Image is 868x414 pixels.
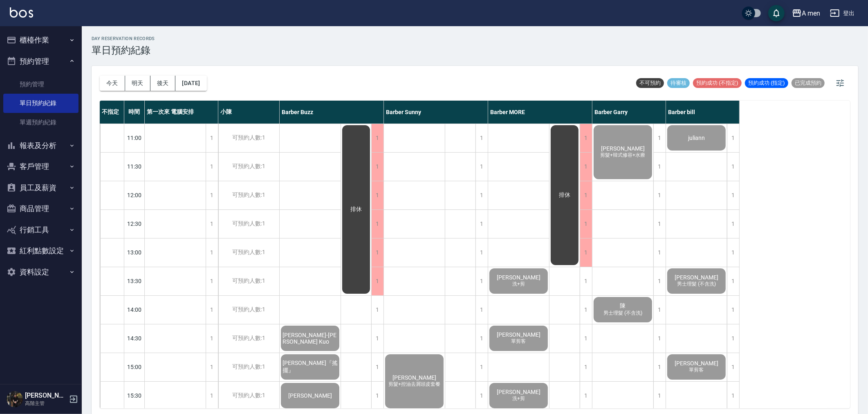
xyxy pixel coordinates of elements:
div: 1 [727,239,739,267]
div: 1 [371,124,384,152]
div: 1 [580,124,592,152]
button: 登出 [827,6,858,21]
div: 1 [727,353,739,381]
div: 1 [371,382,384,410]
span: [PERSON_NAME] [673,360,720,367]
p: 高階主管 [25,400,67,407]
div: 小陳 [218,101,280,124]
span: 待審核 [667,79,690,87]
button: 員工及薪資 [3,177,79,198]
div: 11:00 [124,124,145,152]
div: 1 [475,124,488,152]
div: 可預約人數:1 [218,124,279,152]
div: Barber Garry [592,101,666,124]
div: 1 [206,296,218,324]
h3: 單日預約紀錄 [92,45,155,56]
div: 1 [371,353,384,381]
div: 可預約人數:1 [218,181,279,209]
div: 12:30 [124,209,145,238]
div: 1 [727,124,739,152]
div: 1 [206,181,218,209]
div: 1 [653,181,666,209]
div: 1 [580,382,592,410]
div: 1 [475,239,488,267]
div: 1 [727,267,739,295]
div: 1 [727,324,739,353]
div: 可預約人數:1 [218,296,279,324]
span: 洗+剪 [511,395,527,402]
div: 1 [580,181,592,209]
button: 資料設定 [3,261,79,283]
div: 1 [206,324,218,353]
div: Barber Sunny [384,101,488,124]
div: 1 [580,267,592,295]
div: A men [802,8,820,18]
div: 1 [580,324,592,353]
div: Barber MORE [488,101,592,124]
span: 單剪客 [688,367,706,373]
div: Barber bill [666,101,740,124]
span: 剪髮+控油去屑頭皮套餐 [387,381,442,388]
span: [PERSON_NAME]『搖擺』 [281,360,339,374]
span: 排休 [349,206,363,213]
div: 13:00 [124,238,145,267]
span: 男士理髮 (不含洗) [675,281,718,288]
div: 1 [371,239,384,267]
span: 預約成功 (指定) [745,79,788,87]
div: 1 [475,382,488,410]
div: 1 [206,382,218,410]
span: [PERSON_NAME] [391,374,438,381]
div: 1 [580,153,592,181]
button: 報表及分析 [3,135,79,156]
div: 第一次來 電腦安排 [145,101,218,124]
div: 1 [653,324,666,353]
div: 可預約人數:1 [218,153,279,181]
div: 15:30 [124,381,145,410]
span: [PERSON_NAME] [495,331,542,338]
div: 12:00 [124,181,145,209]
div: 14:00 [124,295,145,324]
button: A men [789,5,823,22]
a: 單週預約紀錄 [3,113,79,132]
span: 剪髮+韓式修容+水療 [599,152,647,159]
span: 陳 [619,302,628,310]
div: 1 [727,210,739,238]
h2: day Reservation records [92,36,155,41]
button: 預約管理 [3,51,79,72]
div: 1 [727,296,739,324]
div: 1 [371,210,384,238]
div: 1 [727,181,739,209]
span: juliann [686,135,707,141]
div: 不指定 [100,101,124,124]
div: 1 [371,153,384,181]
span: 洗+剪 [511,281,527,288]
div: 1 [475,153,488,181]
div: 1 [206,239,218,267]
a: 單日預約紀錄 [3,94,79,112]
div: 1 [371,324,384,353]
div: 1 [371,267,384,295]
div: 1 [206,353,218,381]
div: 1 [653,353,666,381]
div: 1 [371,296,384,324]
button: 櫃檯作業 [3,29,79,51]
div: 13:30 [124,267,145,295]
a: 預約管理 [3,75,79,94]
span: 單剪客 [510,338,528,345]
div: 1 [653,153,666,181]
img: Person [7,391,23,407]
span: [PERSON_NAME] [495,389,542,395]
div: 1 [580,353,592,381]
div: 可預約人數:1 [218,382,279,410]
div: 1 [206,124,218,152]
div: Barber Buzz [280,101,384,124]
div: 1 [475,267,488,295]
div: 1 [206,153,218,181]
div: 可預約人數:1 [218,239,279,267]
span: [PERSON_NAME]-[PERSON_NAME] Kuo [281,332,339,345]
span: 預約成功 (不指定) [693,79,742,87]
span: [PERSON_NAME] [673,274,720,281]
span: 排休 [557,191,572,199]
div: 1 [653,210,666,238]
div: 1 [727,153,739,181]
